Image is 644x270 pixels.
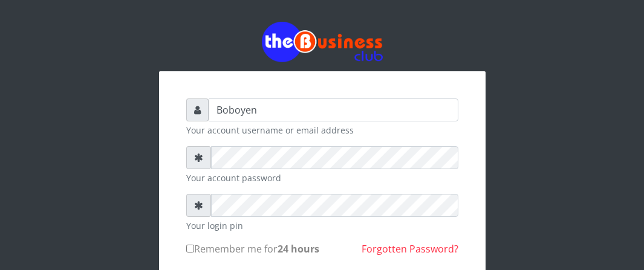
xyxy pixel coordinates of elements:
[186,124,458,137] small: Your account username or email address
[362,242,458,256] a: Forgotten Password?
[186,172,458,184] small: Your account password
[209,98,458,121] input: Username or email address
[186,245,194,252] input: Remember me for24 hours
[278,242,319,256] b: 24 hours
[186,219,458,232] small: Your login pin
[186,242,319,256] label: Remember me for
